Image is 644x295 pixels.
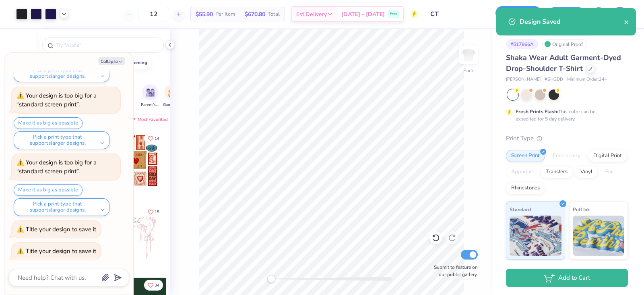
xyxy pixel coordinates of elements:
div: Digital Print [588,150,627,162]
button: close [624,17,630,27]
div: Your design is too big for a “standard screen print”. [17,158,97,176]
span: Minimum Order: 24 + [567,76,607,83]
span: # SHGDD [545,76,563,83]
img: Puff Ink [573,216,625,256]
div: Screen Print [506,150,545,162]
img: Back [460,47,477,63]
div: Back [463,67,474,74]
span: Parent's Weekend [141,102,159,108]
div: Accessibility label [267,275,275,283]
label: Submit to feature on our public gallery. [429,264,478,278]
button: Make it as big as possible [14,117,83,129]
div: Most Favorited [126,114,171,124]
strong: Fresh Prints Flash: [516,108,558,115]
span: $670.80 [245,10,265,19]
span: [DATE] - [DATE] [341,10,385,19]
button: Like [144,206,163,217]
div: Rhinestones [506,182,545,194]
span: Per Item [215,10,235,19]
button: Save as [495,6,541,20]
button: Like [144,133,163,144]
input: Untitled Design [424,6,483,22]
button: Add to Cart [506,269,628,287]
button: Like [144,280,163,291]
span: Standard [510,205,531,214]
div: Transfers [541,166,573,178]
img: Game Day Image [168,88,177,97]
div: Applique [506,166,538,178]
img: Standard [510,216,561,256]
span: Puff Ink [573,205,590,214]
img: Parent's Weekend Image [146,88,155,97]
div: Vinyl [575,166,598,178]
span: Shaka Wear Adult Garment-Dyed Drop-Shoulder T-Shirt [506,53,621,73]
button: Pick a print type that supportslarger designs. [14,64,109,82]
span: 34 [155,283,159,287]
div: # 517866A [506,39,538,49]
div: filter for Game Day [163,84,182,108]
div: Print Type [506,134,628,143]
span: 15 [155,210,159,214]
div: This color can be expedited for 5 day delivery. [516,108,615,123]
div: Design Saved [520,17,624,27]
div: Your design is too big for a “standard screen print”. [17,91,97,109]
span: Total [268,10,280,19]
div: Title your design to save it [26,225,96,233]
span: Est. Delivery [296,10,327,19]
button: Collapse [98,57,125,65]
input: – – [138,7,169,21]
span: Free [390,11,397,17]
div: filter for Parent's Weekend [141,84,159,108]
span: Game Day [163,102,182,108]
button: Pick a print type that supportslarger designs. [14,131,109,149]
span: [PERSON_NAME] [506,76,541,83]
div: Title your design to save it [26,247,96,255]
button: filter button [163,84,182,108]
span: $55.90 [196,10,213,19]
div: Embroidery [547,150,586,162]
input: Try "Alpha" [56,41,159,49]
button: Pick a print type that supportslarger designs. [14,198,109,216]
div: Original Proof [542,39,587,49]
button: filter button [141,84,159,108]
span: 14 [155,137,159,141]
div: Foil [600,166,619,178]
button: Make it as big as possible [14,184,83,196]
